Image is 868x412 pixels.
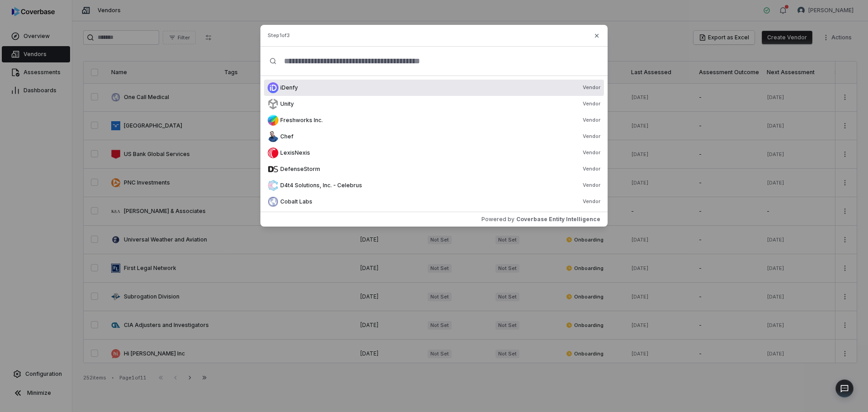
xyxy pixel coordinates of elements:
span: Coverbase Entity Intelligence [516,216,600,223]
span: Vendor [583,117,600,124]
img: faviconV2 [268,180,278,191]
span: Vendor [583,100,600,108]
span: Powered by [481,216,514,223]
span: LexisNexis [280,149,310,156]
span: Chef [280,133,293,140]
span: Vendor [583,166,600,173]
img: faviconV2 [268,99,278,109]
span: DefenseStorm [280,166,320,173]
span: Unity [280,100,294,108]
span: Cobalt Labs [280,198,312,205]
span: D4t4 Solutions, Inc. - Celebrus [280,182,362,189]
div: Suggestions [260,76,608,212]
span: Vendor [583,198,600,205]
img: faviconV2 [268,164,278,175]
span: Vendor [583,84,600,91]
img: faviconV2 [268,131,278,142]
span: Vendor [583,133,600,140]
span: Freshworks Inc. [280,117,323,124]
span: iDenfy [280,84,298,91]
span: Step 1 of 3 [268,32,290,39]
img: faviconV2 [268,147,278,158]
span: Vendor [583,149,600,156]
span: Vendor [583,182,600,189]
img: faviconV2 [268,196,278,207]
img: faviconV2 [268,115,278,126]
img: faviconV2 [268,82,278,93]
